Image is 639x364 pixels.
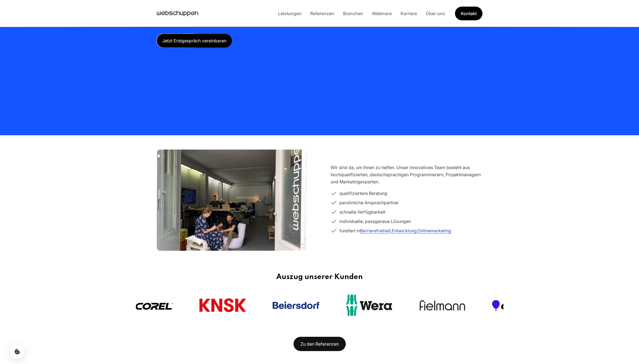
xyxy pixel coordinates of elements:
span: individuelle, passgenaue Lösungen [339,218,411,225]
img: KNSK [199,298,246,312]
a: Entwicklung [392,228,417,233]
a: Get Started [454,6,482,21]
a: Onlinemarketing [418,228,451,233]
a: Open the page of Beiersdorf in a new tab [273,302,319,309]
span: schnelle Verfügbarkeit [339,208,385,216]
img: Wera [346,294,393,317]
span: persönliche Ansprechpartner [339,199,399,206]
button: Cookie-Einstellungen öffnen [10,345,24,359]
span: fundiert in , , [339,227,451,234]
a: Leistungen [274,11,306,16]
a: Open the page of Wera in a new tab [346,294,393,317]
h3: Auszug unserer Kunden [136,273,503,282]
a: Hauptseite besuchen [157,9,198,18]
a: Branchen [339,11,368,16]
a: Barrierefreiheit [360,228,391,233]
p: Wir sind da, um Ihnen zu helfen. Unser innovatives Team besteht aus hochqualifizierten, deutschsp... [331,164,482,185]
a: Open the page of KNSK in a new tab [199,298,246,312]
a: Open the page of Corel in a new tab [492,300,539,311]
img: Fielmann [419,299,466,311]
a: Karriere [396,11,421,16]
span: qualifiziertere Beratung [339,190,387,197]
a: Jetzt Erstgespräch vereinbaren [157,34,232,48]
a: Webinare [368,11,396,16]
a: Open the page of Corel in a new tab [126,300,173,311]
a: Referenzen [306,11,339,16]
img: Corel [492,300,539,311]
img: Corel [126,300,173,311]
a: Über uns [421,11,449,16]
img: Team im webschuppen-Büro in Hamburg [157,135,309,266]
img: Beiersdorf [273,302,319,309]
a: Open the page of Fielmann in a new tab [419,299,466,311]
a: Zu den Referenzen [294,337,346,351]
